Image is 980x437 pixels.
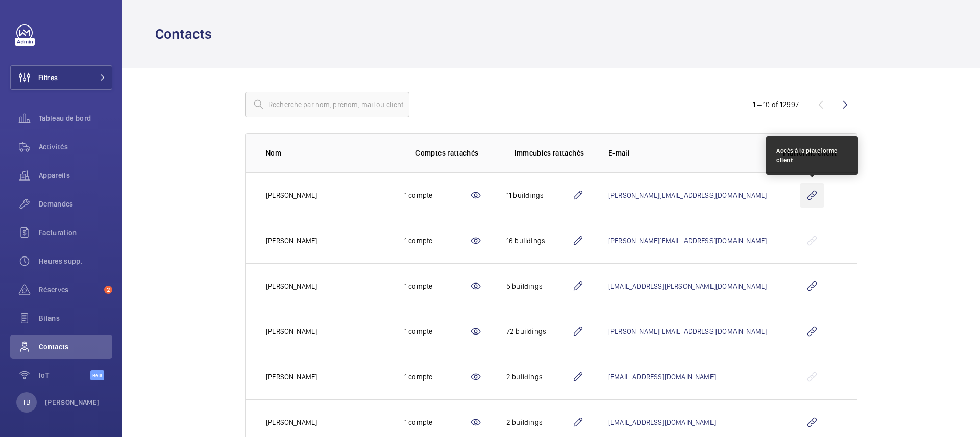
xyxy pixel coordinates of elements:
[266,372,317,382] p: [PERSON_NAME]
[776,146,848,165] div: Accès à la plateforme client
[266,148,388,158] p: Nom
[608,237,767,245] a: [PERSON_NAME][EMAIL_ADDRESS][DOMAIN_NAME]
[39,342,112,352] span: Contacts
[245,92,409,117] input: Recherche par nom, prénom, mail ou client
[39,142,112,152] span: Activités
[155,24,218,43] h1: Contacts
[266,417,317,427] p: [PERSON_NAME]
[753,99,799,110] div: 1 – 10 of 12997
[415,148,478,158] p: Comptes rattachés
[608,418,716,426] a: [EMAIL_ADDRESS][DOMAIN_NAME]
[506,372,572,382] div: 2 buildings
[266,326,317,337] p: [PERSON_NAME]
[39,113,112,123] span: Tableau de bord
[608,373,716,381] a: [EMAIL_ADDRESS][DOMAIN_NAME]
[39,199,112,209] span: Demandes
[10,65,112,90] button: Filtres
[514,148,584,158] p: Immeubles rattachés
[266,236,317,246] p: [PERSON_NAME]
[506,417,572,427] div: 2 buildings
[608,327,767,336] a: [PERSON_NAME][EMAIL_ADDRESS][DOMAIN_NAME]
[608,191,767,199] a: [PERSON_NAME][EMAIL_ADDRESS][DOMAIN_NAME]
[39,227,112,238] span: Facturation
[39,370,90,380] span: IoT
[38,72,58,83] span: Filtres
[506,326,572,337] div: 72 buildings
[45,397,100,407] p: [PERSON_NAME]
[22,397,30,407] p: TB
[39,170,112,181] span: Appareils
[506,281,572,291] div: 5 buildings
[39,256,112,266] span: Heures supp.
[608,148,767,158] p: E-mail
[404,190,470,200] div: 1 compte
[90,370,104,380] span: Beta
[608,282,767,290] a: [EMAIL_ADDRESS][PERSON_NAME][DOMAIN_NAME]
[104,286,112,294] span: 2
[39,313,112,323] span: Bilans
[506,190,572,200] div: 11 buildings
[266,190,317,200] p: [PERSON_NAME]
[404,281,470,291] div: 1 compte
[506,236,572,246] div: 16 buildings
[39,285,100,295] span: Réserves
[404,372,470,382] div: 1 compte
[404,326,470,337] div: 1 compte
[404,417,470,427] div: 1 compte
[266,281,317,291] p: [PERSON_NAME]
[404,236,470,246] div: 1 compte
